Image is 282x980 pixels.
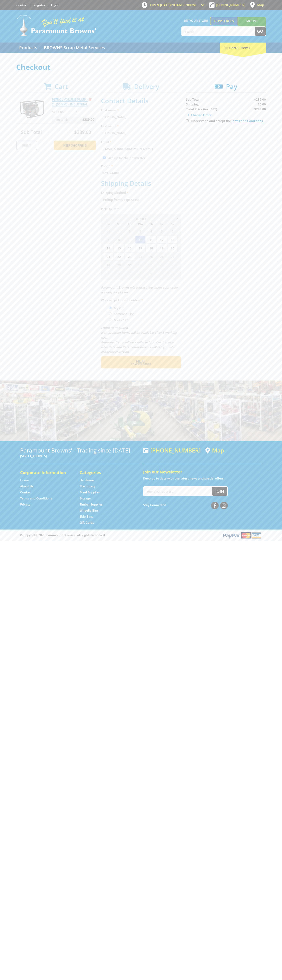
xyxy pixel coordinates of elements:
strong: $289.00 [254,107,266,111]
a: Go to the Steel Supplies page [80,490,100,494]
input: Your email address [144,487,212,496]
a: Go to the Timber Supplies page [80,502,103,507]
div: [PHONE_NUMBER] [143,447,201,454]
h5: Categories [80,470,131,475]
a: Gepps Cross [210,17,238,25]
a: Log in [51,3,60,7]
a: Terms and Conditions [231,119,263,123]
a: Go to the BROWNS Scrap Metal Services page [41,43,108,53]
span: Set your store [181,17,210,24]
a: Go to the Home page [20,478,29,482]
img: Paramount Browns' [16,14,97,36]
label: I understand and accept the [189,119,263,123]
span: $0.00 [258,102,266,106]
a: Mount [PERSON_NAME] [238,17,266,32]
a: Go to the Hardware page [80,478,94,482]
a: Go to the Products page [16,43,40,53]
p: Keep up to date with the latest news and special offers. [143,476,262,481]
h5: Join our Newsletter [143,469,262,475]
p: [STREET_ADDRESS] [20,454,139,458]
a: Go to the Contact page [16,3,28,7]
a: Go to the Contact page [20,490,32,494]
input: Search [182,27,255,36]
span: 8:00am - 5:00pm [170,3,196,7]
span: Sub Total [186,97,200,101]
a: Go to the registration page [33,3,45,7]
input: Please accept the terms and conditions. [186,119,189,122]
a: Go to the Privacy page [20,502,30,507]
div: ® Copyright 2025 Paramount Browns'. All Rights Reserved. [16,532,266,539]
h3: Paramount Browns' - Trading since [DATE] [20,447,139,454]
button: Join [212,487,227,496]
a: Go to the About Us page [20,484,33,488]
h1: Checkout [16,63,266,71]
a: Go to the Terms and Conditions page [20,496,52,500]
h5: Corporate Information [20,470,72,475]
span: OPEN [DATE] [150,3,196,7]
a: Go to the Wheelie Bins page [80,508,99,513]
a: Go to the Storage page [80,496,91,500]
a: Change Order [186,112,213,118]
a: View a map of Gepps Cross location [205,447,224,454]
img: PayPal, Mastercard, Visa accepted [222,532,262,539]
span: Shipping [186,102,199,106]
span: Pay [226,82,237,91]
strong: Total Price (inc. GST) [186,107,217,111]
span: $289.00 [254,97,266,101]
a: Go to the Skip Bins page [80,514,93,519]
div: Stay Connected [143,500,228,510]
span: (1 item) [236,45,250,50]
a: Go to the Machinery page [80,484,95,488]
a: Go to the Gift Cards page [80,520,94,525]
span: Change Order [191,113,211,117]
div: Cart [220,43,266,53]
button: Go [255,27,266,36]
